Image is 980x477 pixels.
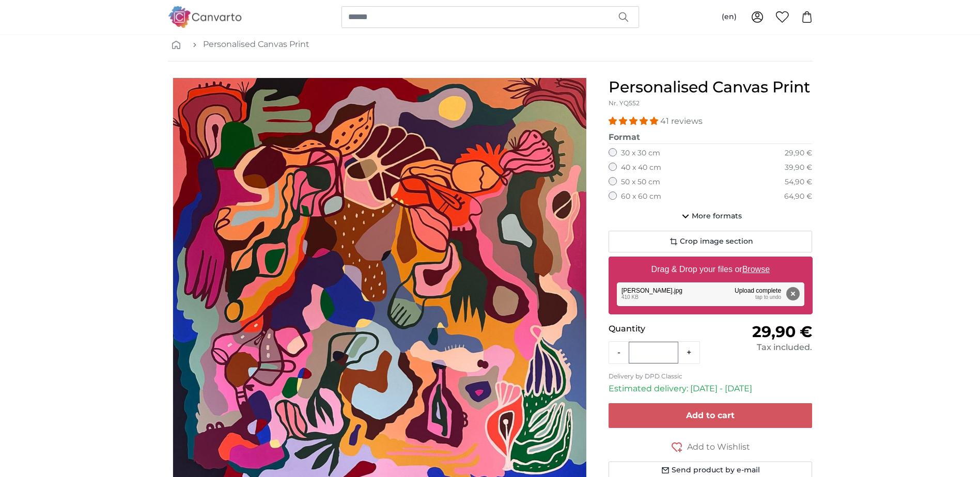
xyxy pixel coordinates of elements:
[609,131,813,144] legend: Format
[621,163,661,173] label: 40 x 40 cm
[686,410,735,420] span: Add to cart
[609,403,813,428] button: Add to cart
[710,341,812,354] div: Tax included.
[621,192,661,202] label: 60 x 60 cm
[687,441,750,453] span: Add to Wishlist
[785,177,812,187] div: 54,90 €
[713,8,745,26] button: (en)
[692,211,742,221] span: More formats
[609,116,660,126] span: 4.98 stars
[609,231,813,252] button: Crop image section
[609,383,813,395] p: Estimated delivery: [DATE] - [DATE]
[609,206,813,227] button: More formats
[784,192,812,202] div: 64,90 €
[647,259,773,280] label: Drag & Drop your files or
[609,323,710,335] p: Quantity
[678,342,699,363] button: +
[609,99,640,107] span: Nr. YQ552
[609,440,813,453] button: Add to Wishlist
[609,342,629,363] button: -
[752,322,812,341] span: 29,90 €
[621,148,660,158] label: 30 x 30 cm
[168,28,813,61] nav: breadcrumbs
[785,163,812,173] div: 39,90 €
[609,78,813,97] h1: Personalised Canvas Print
[621,177,660,187] label: 50 x 50 cm
[660,116,703,126] span: 41 reviews
[609,372,813,380] p: Delivery by DPD Classic
[168,6,242,27] img: Canvarto
[680,236,753,247] span: Crop image section
[785,148,812,158] div: 29,90 €
[742,265,770,274] u: Browse
[203,38,309,51] a: Personalised Canvas Print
